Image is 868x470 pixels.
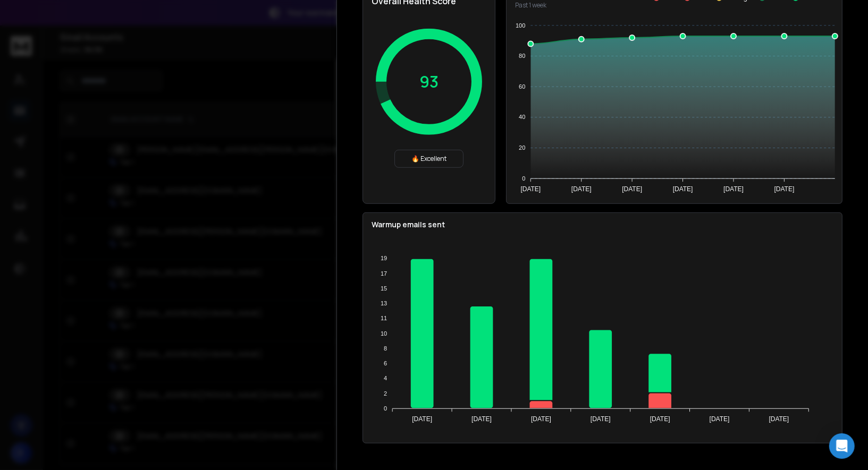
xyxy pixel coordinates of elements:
[384,360,387,366] tspan: 6
[519,53,525,59] tspan: 80
[381,270,387,277] tspan: 17
[394,150,464,168] div: 🔥 Excellent
[515,1,592,10] p: Past 1 week
[774,185,795,193] tspan: [DATE]
[520,185,541,193] tspan: [DATE]
[384,405,387,412] tspan: 0
[519,83,525,90] tspan: 60
[381,315,387,322] tspan: 11
[384,375,387,382] tspan: 4
[519,144,525,151] tspan: 20
[571,185,592,193] tspan: [DATE]
[419,72,439,91] p: 93
[516,22,525,29] tspan: 100
[381,300,387,306] tspan: 13
[622,185,642,193] tspan: [DATE]
[710,416,730,423] tspan: [DATE]
[471,416,492,423] tspan: [DATE]
[412,416,432,423] tspan: [DATE]
[384,345,387,352] tspan: 8
[829,433,855,459] div: Open Intercom Messenger
[723,185,744,193] tspan: [DATE]
[381,285,387,292] tspan: 15
[372,219,833,230] p: Warmup emails sent
[769,416,789,423] tspan: [DATE]
[591,416,611,423] tspan: [DATE]
[381,330,387,337] tspan: 10
[650,416,670,423] tspan: [DATE]
[673,185,693,193] tspan: [DATE]
[381,255,387,262] tspan: 19
[384,390,387,397] tspan: 2
[519,114,525,121] tspan: 40
[531,416,551,423] tspan: [DATE]
[522,175,525,182] tspan: 0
